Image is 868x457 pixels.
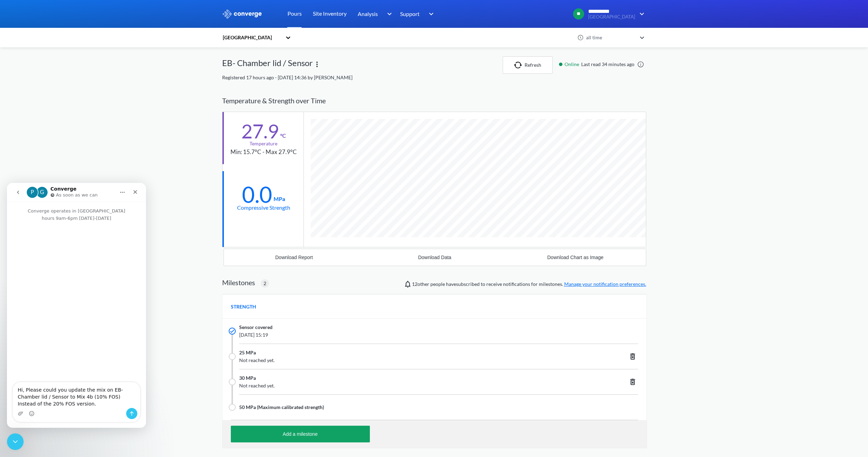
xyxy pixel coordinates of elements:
[313,60,321,69] img: more.svg
[239,403,324,411] span: 50 MPa (Maximum calibrated strength)
[412,280,646,288] span: people have subscribed to receive notifications for milestones.
[505,249,646,266] button: Download Chart as Image
[230,147,297,157] div: Min: 15.7°C - Max 27.9°C
[547,255,603,260] div: Download Chart as Image
[222,90,646,112] div: Temperature & Strength over Time
[503,56,553,74] button: Refresh
[412,281,429,287] span: Jonathan Paul, Bailey Bright, Mircea Zagrean, Alaa Bouayed, Conor Owens, Liliana Cortina, Cyrene ...
[358,9,378,18] span: Analysis
[424,10,436,18] img: downArrow.svg
[222,74,352,80] span: Registered 17 hours ago - [DATE] 14:36 by [PERSON_NAME]
[565,61,581,68] span: Online
[239,374,256,382] span: 30 MPa
[418,255,452,260] div: Download Data
[588,14,635,19] span: [GEOGRAPHIC_DATA]
[263,280,266,287] span: 2
[564,281,646,287] a: Manage your notification preferences.
[364,249,505,266] button: Download Data
[222,9,262,18] img: logo_ewhite.svg
[514,62,525,69] img: icon-refresh.svg
[222,278,255,287] h2: Milestones
[7,433,24,450] iframe: Intercom live chat
[555,61,646,68] div: Last read 34 minutes ago
[239,323,273,331] span: Sensor covered
[231,426,370,442] button: Add a milestone
[250,140,277,147] div: Temperature
[382,10,394,18] img: downArrow.svg
[577,34,584,41] img: icon-clock.svg
[11,228,16,233] button: Upload attachment
[635,10,646,18] img: downArrow.svg
[239,349,256,356] span: 25 MPa
[275,255,313,260] div: Download Report
[239,382,554,390] span: Not reached yet.
[237,203,290,212] div: Compressive Strength
[584,34,636,41] div: all time
[22,228,27,233] button: Emoji picker
[231,303,256,311] span: STRENGTH
[239,356,554,364] span: Not reached yet.
[239,331,554,339] span: [DATE] 15:19
[224,249,365,266] button: Download Report
[222,34,282,41] div: [GEOGRAPHIC_DATA]
[400,9,420,18] span: Support
[242,186,272,203] div: 0.0
[222,56,313,74] div: EB- Chamber lid / Sensor
[241,122,279,140] div: 27.9
[119,225,130,236] button: Send a message…
[7,183,146,428] iframe: Intercom live chat
[404,280,412,288] img: notifications-icon.svg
